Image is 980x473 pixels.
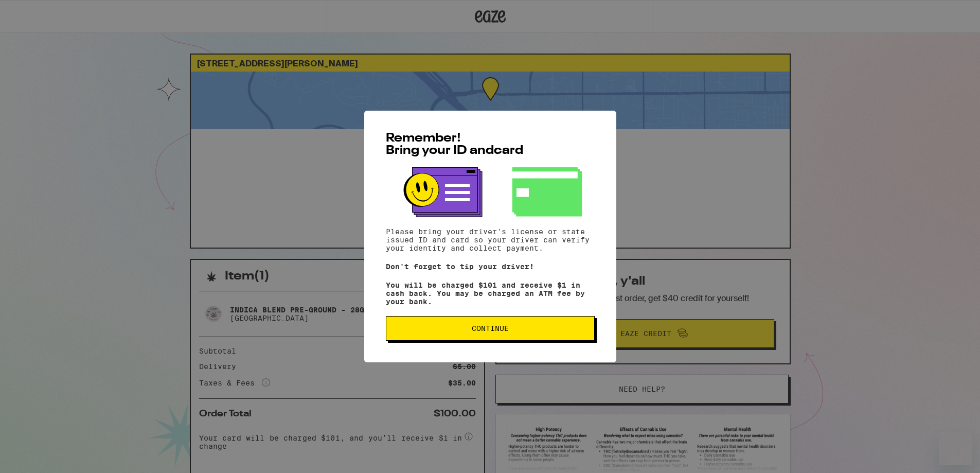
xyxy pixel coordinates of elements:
[386,262,595,271] p: Don't forget to tip your driver!
[386,316,595,341] button: Continue
[386,281,595,306] p: You will be charged $101 and receive $1 in cash back. You may be charged an ATM fee by your bank.
[386,132,523,157] span: Remember! Bring your ID and card
[939,432,972,465] iframe: Button to launch messaging window
[386,227,595,252] p: Please bring your driver's license or state issued ID and card so your driver can verify your ide...
[472,325,509,332] span: Continue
